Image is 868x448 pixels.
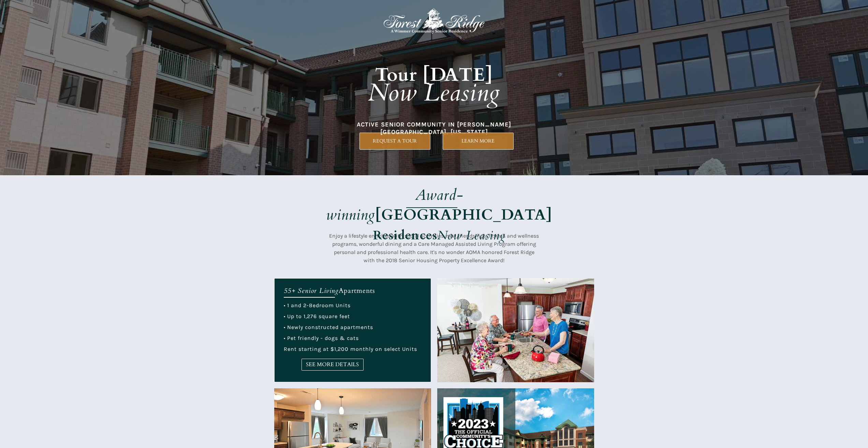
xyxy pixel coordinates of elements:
em: 55+ Senior Living [284,286,339,295]
span: ACTIVE SENIOR COMMUNITY IN [PERSON_NAME][GEOGRAPHIC_DATA], [US_STATE] [357,121,511,136]
span: • Pet friendly - dogs & cats [284,335,359,341]
span: SEE MORE DETAILS [302,361,363,368]
strong: [GEOGRAPHIC_DATA] [375,205,552,225]
a: REQUEST A TOUR [359,133,430,150]
em: Now Leasing [437,227,505,244]
em: Award-winning [326,185,464,225]
span: • Newly constructed apartments [284,324,373,330]
span: • Up to 1,276 square feet [284,313,350,319]
a: SEE MORE DETAILS [301,359,364,371]
span: Apartments [339,286,375,295]
span: Rent starting at $1,200 monthly on select Units [284,346,417,352]
em: Now Leasing [368,76,500,109]
strong: Residences [373,227,437,244]
strong: Tour [DATE] [375,62,493,88]
span: REQUEST A TOUR [360,138,430,144]
span: LEARN MORE [443,138,513,144]
span: • 1 and 2-Bedroom Units [284,302,351,309]
a: LEARN MORE [443,133,514,150]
